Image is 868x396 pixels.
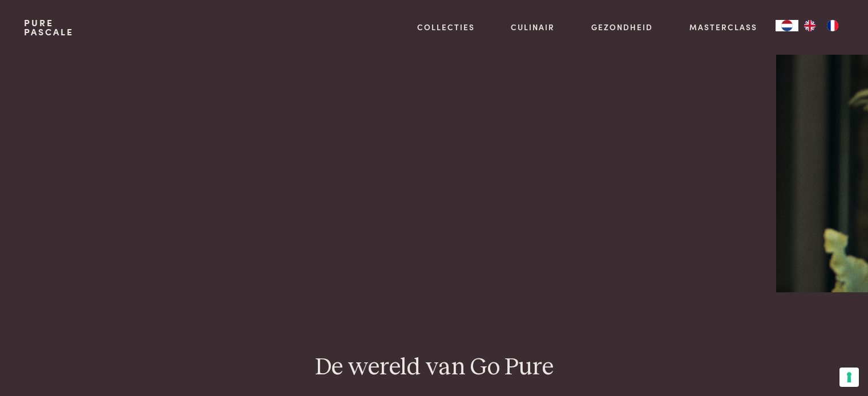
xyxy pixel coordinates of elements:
button: Uw voorkeuren voor toestemming voor trackingtechnologieën [839,368,859,387]
aside: Language selected: Nederlands [776,20,844,31]
a: FR [821,20,844,31]
a: Collecties [417,21,475,33]
a: Gezondheid [591,21,653,33]
a: Culinair [511,21,555,33]
a: Masterclass [689,21,757,33]
div: Language [776,20,798,31]
a: EN [798,20,821,31]
a: NL [776,20,798,31]
h2: De wereld van Go Pure [24,353,843,383]
ul: Language list [798,20,844,31]
a: PurePascale [24,18,74,36]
